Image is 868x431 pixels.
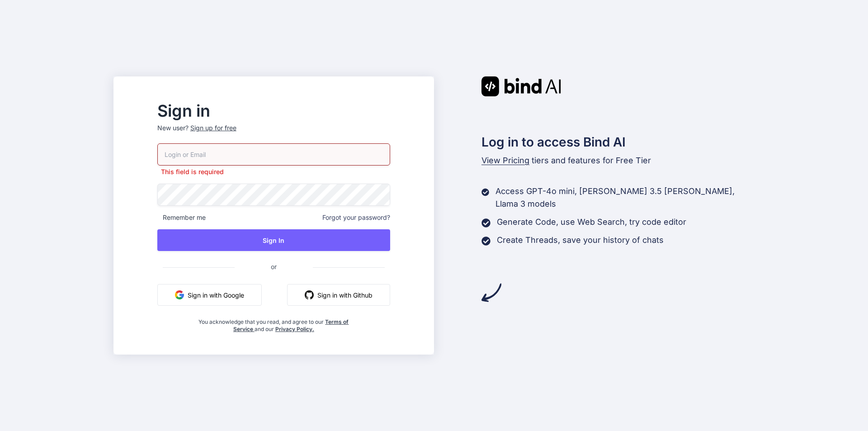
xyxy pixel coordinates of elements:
input: Login or Email [157,143,390,166]
p: Access GPT-4o mini, [PERSON_NAME] 3.5 [PERSON_NAME], Llama 3 models [495,185,755,210]
img: Bind AI logo [481,76,561,96]
p: New user? [157,123,390,143]
button: Sign in with Github [287,284,390,306]
button: Sign in with Google [157,284,262,306]
p: This field is required [157,167,390,176]
button: Sign In [157,229,390,251]
h2: Log in to access Bind AI [481,133,755,152]
h2: Sign in [157,104,390,118]
p: tiers and features for Free Tier [481,154,755,167]
div: You acknowledge that you read, and agree to our and our [196,313,352,333]
span: View Pricing [481,156,529,165]
span: Remember me [157,213,206,222]
p: Create Threads, save your history of chats [497,234,664,246]
img: github [305,290,314,299]
span: or [235,256,313,278]
div: Sign up for free [190,123,236,133]
a: Privacy Policy. [275,326,314,332]
img: google [175,290,184,299]
a: Terms of Service [233,318,349,332]
span: Forgot your password? [322,213,390,222]
img: arrow [481,283,501,303]
p: Generate Code, use Web Search, try code editor [497,216,686,228]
